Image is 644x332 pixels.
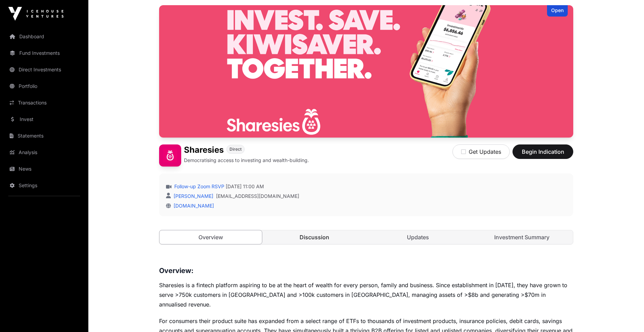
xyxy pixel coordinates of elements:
[471,230,573,244] a: Investment Summary
[367,230,469,244] a: Updates
[230,147,242,152] span: Direct
[159,230,573,244] nav: Tabs
[159,280,573,309] p: Sharesies is a fintech platform aspiring to be at the heart of wealth for every person, family an...
[263,230,366,244] a: Discussion
[6,161,83,177] a: News
[6,178,83,193] a: Settings
[173,183,224,190] a: Follow-up Zoom RSVP
[6,145,83,160] a: Analysis
[6,79,83,94] a: Portfolio
[6,29,83,44] a: Dashboard
[159,230,262,244] a: Overview
[172,193,213,199] a: [PERSON_NAME]
[171,203,214,209] a: [DOMAIN_NAME]
[159,144,181,167] img: Sharesies
[159,265,573,276] h3: Overview:
[547,5,568,17] div: Open
[609,299,644,332] iframe: Chat Widget
[6,128,83,143] a: Statements
[159,5,573,138] img: Sharesies
[184,157,309,164] p: Democratising access to investing and wealth-building.
[6,46,83,61] a: Fund Investments
[513,144,573,159] button: Begin Indication
[216,193,299,200] a: [EMAIL_ADDRESS][DOMAIN_NAME]
[8,7,64,21] img: Icehouse Ventures Logo
[226,183,264,190] span: [DATE] 11:00 AM
[452,144,510,159] button: Get Updates
[184,144,224,155] h1: Sharesies
[513,151,573,158] a: Begin Indication
[6,95,83,110] a: Transactions
[521,148,565,156] span: Begin Indication
[6,62,83,77] a: Direct Investments
[6,112,83,127] a: Invest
